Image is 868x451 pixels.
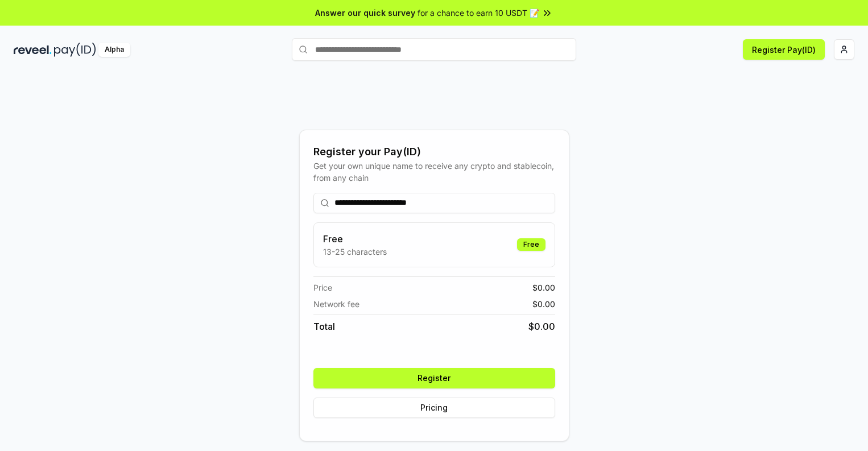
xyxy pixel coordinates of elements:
[532,298,555,310] span: $ 0.00
[517,238,545,251] div: Free
[313,144,555,160] div: Register your Pay(ID)
[54,43,96,57] img: pay_id
[313,298,359,310] span: Network fee
[313,320,335,333] span: Total
[98,43,130,57] div: Alpha
[14,43,52,57] img: reveel_dark
[743,39,825,60] button: Register Pay(ID)
[313,398,555,418] button: Pricing
[313,282,332,293] span: Price
[323,246,387,258] p: 13-25 characters
[532,282,555,293] span: $ 0.00
[313,160,555,184] div: Get your own unique name to receive any crypto and stablecoin, from any chain
[323,232,387,246] h3: Free
[528,320,555,333] span: $ 0.00
[313,368,555,388] button: Register
[418,7,539,19] span: for a chance to earn 10 USDT 📝
[315,7,415,19] span: Answer our quick survey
